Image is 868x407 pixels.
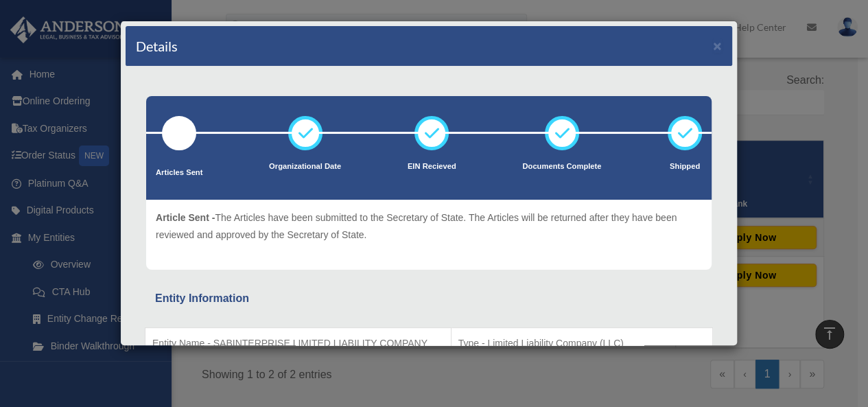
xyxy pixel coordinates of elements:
[668,160,702,174] p: Shipped
[522,160,601,174] p: Documents Complete
[713,38,722,53] button: ×
[155,289,703,308] div: Entity Information
[152,335,444,352] p: Entity Name - SABINTERPRISE LIMITED LIABILITY COMPANY
[156,209,702,243] p: The Articles have been submitted to the Secretary of State. The Articles will be returned after t...
[408,160,456,174] p: EIN Recieved
[156,212,215,223] span: Article Sent -
[269,160,341,174] p: Organizational Date
[156,166,202,180] p: Articles Sent
[458,335,705,352] p: Type - Limited Liability Company (LLC)
[136,36,178,56] h4: Details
